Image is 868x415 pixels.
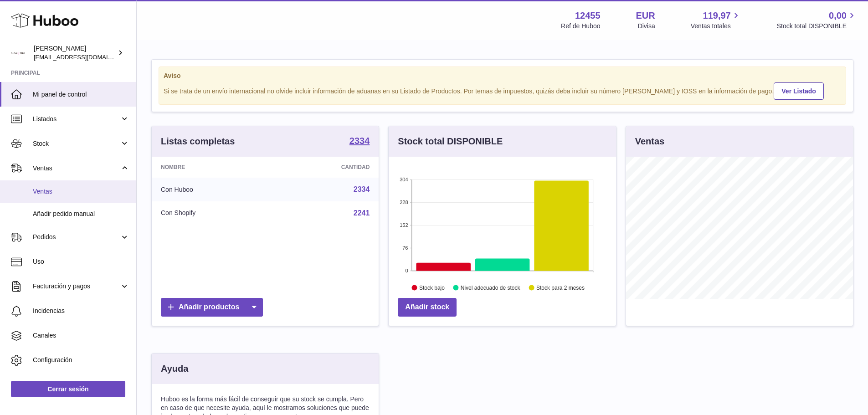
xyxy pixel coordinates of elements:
[536,285,585,291] text: Stock para 2 meses
[461,285,521,291] text: Nivel adecuado de stock
[354,209,370,217] a: 2241
[703,10,731,22] span: 119,97
[400,200,408,205] text: 228
[34,44,116,61] div: [PERSON_NAME]
[561,22,600,31] div: Ref de Huboo
[164,81,841,100] div: Si se trata de un envío internacional no olvide incluir información de aduanas en su Listado de P...
[33,187,129,196] span: Ventas
[152,157,272,178] th: Nombre
[774,82,823,100] a: Ver Listado
[11,381,125,397] a: Cerrar sesión
[152,178,272,201] td: Con Huboo
[638,22,655,31] div: Divisa
[354,185,370,193] a: 2334
[691,10,741,31] a: 119,97 Ventas totales
[400,177,408,182] text: 304
[691,22,741,31] span: Ventas totales
[403,245,408,251] text: 76
[161,363,188,375] h3: Ayuda
[33,331,129,340] span: Canales
[33,233,120,241] span: Pedidos
[33,210,129,218] span: Añadir pedido manual
[164,72,841,80] strong: Aviso
[419,285,445,291] text: Stock bajo
[400,222,408,228] text: 152
[636,10,655,22] strong: EUR
[349,136,370,145] strong: 2334
[349,136,370,147] a: 2334
[161,298,263,317] a: Añadir productos
[33,139,120,148] span: Stock
[152,201,272,225] td: Con Shopify
[33,164,120,173] span: Ventas
[34,53,134,61] span: [EMAIL_ADDRESS][DOMAIN_NAME]
[33,90,129,99] span: Mi panel de control
[398,298,457,317] a: Añadir stock
[33,257,129,266] span: Uso
[33,115,120,123] span: Listados
[777,10,857,31] a: 0,00 Stock total DISPONIBLE
[33,356,129,364] span: Configuración
[575,10,601,22] strong: 12455
[33,307,129,315] span: Incidencias
[635,135,664,148] h3: Ventas
[33,282,120,291] span: Facturación y pagos
[829,10,847,22] span: 0,00
[777,22,857,31] span: Stock total DISPONIBLE
[11,46,25,60] img: pedidos@glowrias.com
[406,268,408,273] text: 0
[272,157,379,178] th: Cantidad
[398,135,503,148] h3: Stock total DISPONIBLE
[161,135,235,148] h3: Listas completas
